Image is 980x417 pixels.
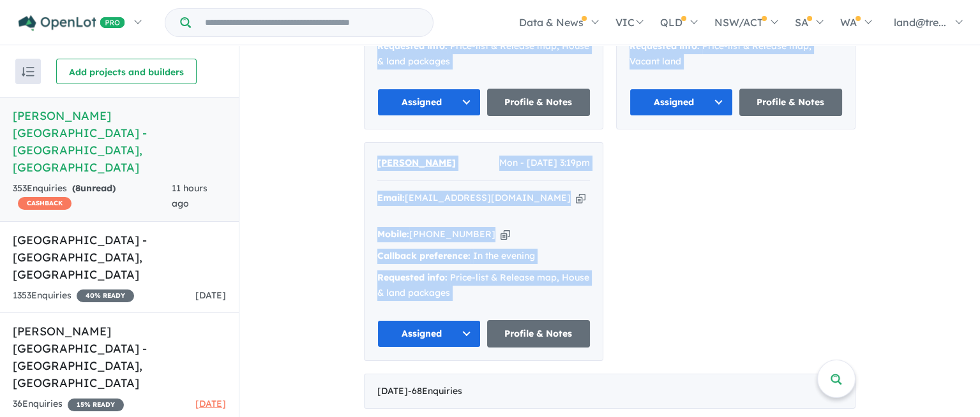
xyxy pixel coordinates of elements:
div: 36 Enquir ies [13,397,124,412]
span: [PERSON_NAME] [377,157,456,168]
span: land@tre... [894,16,946,29]
img: sort.svg [22,67,34,77]
h5: [PERSON_NAME] [GEOGRAPHIC_DATA] - [GEOGRAPHIC_DATA] , [GEOGRAPHIC_DATA] [13,323,226,391]
strong: Callback preference: [377,250,471,261]
a: [PERSON_NAME] [377,156,456,171]
span: [DATE] [195,289,226,301]
strong: Requested info: [629,40,700,52]
span: 8 [75,182,80,194]
h5: [GEOGRAPHIC_DATA] - [GEOGRAPHIC_DATA] , [GEOGRAPHIC_DATA] [13,231,226,283]
div: [DATE] [364,374,856,409]
div: 1353 Enquir ies [13,288,134,304]
button: Add projects and builders [56,59,197,84]
span: 15 % READY [68,399,124,411]
button: Assigned [629,89,733,116]
div: In the evening [377,249,590,264]
div: Price-list & Release map, Vacant land [629,39,842,69]
strong: Requested info: [377,272,448,283]
a: Profile & Notes [739,89,843,116]
span: 40 % READY [77,289,134,302]
div: Price-list & Release map, House & land packages [377,39,590,69]
strong: Mobile: [377,228,409,240]
span: 11 hours ago [172,182,207,209]
span: [DATE] [195,398,226,409]
a: Profile & Notes [487,89,591,116]
strong: Email: [377,192,405,203]
a: [EMAIL_ADDRESS][DOMAIN_NAME] [405,192,571,203]
a: Profile & Notes [487,320,591,347]
a: [PHONE_NUMBER] [409,228,495,240]
input: Try estate name, suburb, builder or developer [193,9,430,36]
button: Copy [576,191,585,205]
img: Openlot PRO Logo White [19,15,125,31]
span: Mon - [DATE] 3:19pm [499,156,590,171]
span: CASHBACK [18,197,72,210]
button: Copy [501,228,510,241]
strong: Requested info: [377,40,448,52]
button: Assigned [377,320,481,347]
span: - 68 Enquir ies [408,385,462,397]
div: Price-list & Release map, House & land packages [377,270,590,301]
strong: ( unread) [72,182,116,194]
div: 353 Enquir ies [13,181,172,212]
h5: [PERSON_NAME][GEOGRAPHIC_DATA] - [GEOGRAPHIC_DATA] , [GEOGRAPHIC_DATA] [13,107,226,176]
button: Assigned [377,89,481,116]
